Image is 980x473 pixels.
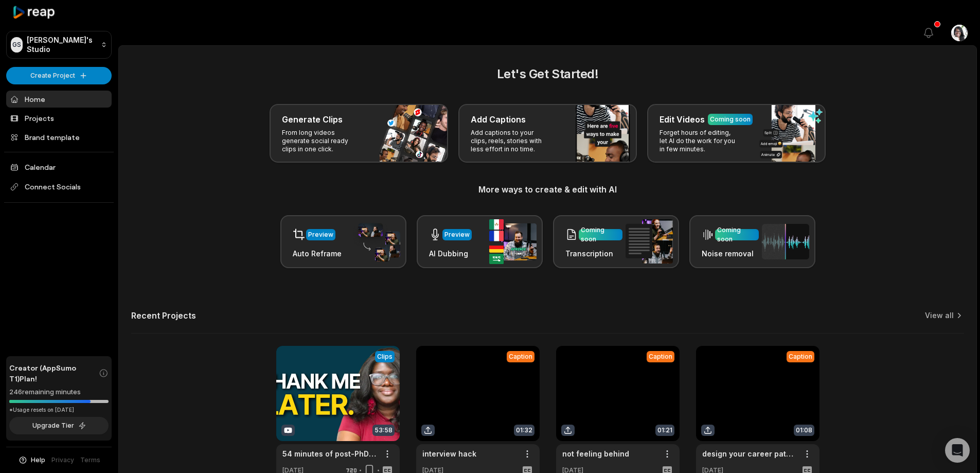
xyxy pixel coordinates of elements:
[6,110,112,127] a: Projects
[293,248,342,259] h3: Auto Reframe
[422,448,476,459] a: interview hack
[710,115,751,124] div: Coming soon
[925,310,954,321] a: View all
[9,417,109,434] button: Upgrade Tier
[6,67,112,84] button: Create Project
[353,222,400,262] img: auto_reframe.png
[471,129,550,153] p: Add captions to your clips, reels, stories with less effort in no time.
[9,387,109,397] div: 246 remaining minutes
[660,129,739,153] p: Forget hours of editing, let AI do the work for you in few minutes.
[131,310,196,321] h2: Recent Projects
[9,406,109,414] div: *Usage resets on [DATE]
[660,113,705,126] h3: Edit Videos
[471,113,526,126] h3: Add Captions
[9,362,99,384] span: Creator (AppSumo T1) Plan!
[429,248,472,259] h3: AI Dubbing
[6,178,112,196] span: Connect Socials
[762,224,809,259] img: noise_removal.png
[717,225,757,244] div: Coming soon
[6,129,112,146] a: Brand template
[444,230,470,239] div: Preview
[80,456,100,465] a: Terms
[626,219,673,264] img: transcription.png
[282,113,343,126] h3: Generate Clips
[565,248,622,259] h3: Transcription
[6,91,112,108] a: Home
[581,225,620,244] div: Coming soon
[51,456,74,465] a: Privacy
[702,448,797,459] a: design your career path [DATE]
[131,65,964,83] h2: Let's Get Started!
[562,448,629,459] a: not feeling behind
[131,183,964,196] h3: More ways to create & edit with AI
[282,448,377,459] a: 54 minutes of post-PhD career advice I wish I knew in my 20s
[282,129,362,153] p: From long videos generate social ready clips in one click.
[31,456,45,465] span: Help
[18,456,45,465] button: Help
[27,36,97,54] p: [PERSON_NAME]'s Studio
[308,230,333,239] div: Preview
[11,37,23,52] div: GS
[6,159,112,176] a: Calendar
[489,219,537,264] img: ai_dubbing.png
[945,438,970,463] div: Open Intercom Messenger
[702,248,759,259] h3: Noise removal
